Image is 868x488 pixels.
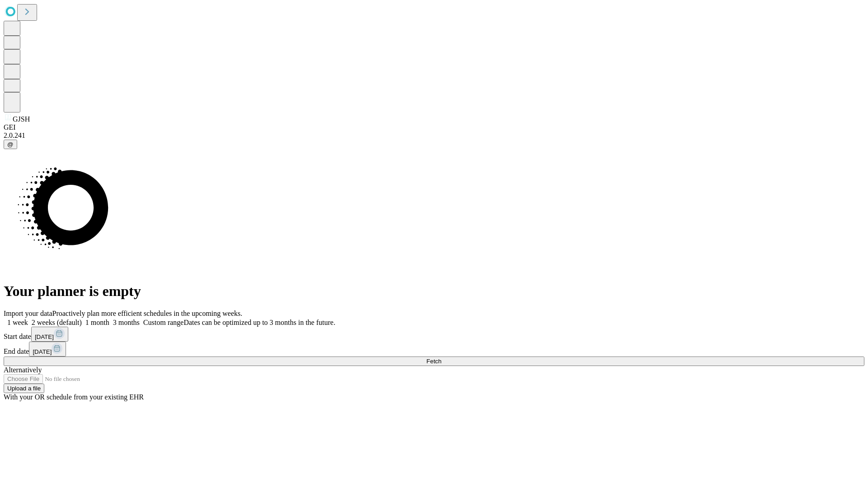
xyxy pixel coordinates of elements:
button: Fetch [4,357,864,366]
span: [DATE] [33,348,52,355]
h1: Your planner is empty [4,283,864,300]
button: @ [4,140,17,149]
div: Start date [4,327,864,342]
span: Import your data [4,310,52,317]
span: Dates can be optimized up to 3 months in the future. [184,319,335,326]
span: Proactively plan more efficient schedules in the upcoming weeks. [52,310,242,317]
div: End date [4,342,864,357]
span: With your OR schedule from your existing EHR [4,393,144,401]
span: Fetch [426,358,441,365]
div: 2.0.241 [4,131,864,140]
button: Upload a file [4,384,44,393]
span: GJSH [13,115,30,123]
span: Custom range [143,319,184,326]
span: @ [7,141,14,148]
span: 2 weeks (default) [32,319,82,326]
span: 3 months [113,319,140,326]
span: 1 month [85,319,109,326]
span: [DATE] [35,333,54,340]
button: [DATE] [31,327,68,342]
span: 1 week [7,319,28,326]
div: GEI [4,123,864,131]
span: Alternatively [4,366,42,374]
button: [DATE] [29,342,66,357]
